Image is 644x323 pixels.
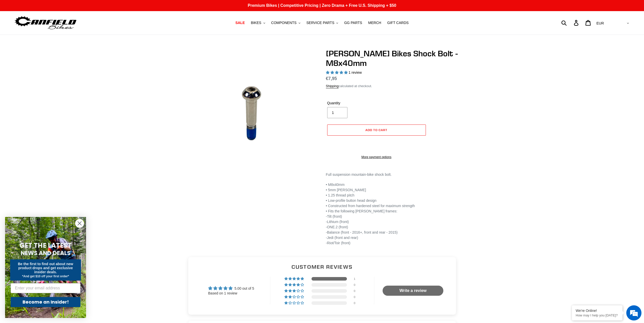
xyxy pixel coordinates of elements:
[235,21,245,25] span: SALE
[327,138,426,149] iframe: PayPal-paypal
[344,21,362,25] span: GG PARTS
[233,19,247,26] a: SALE
[327,125,426,136] button: Add to cart
[354,277,360,281] div: 1
[11,283,80,293] input: Enter your email address
[326,70,349,74] span: 5.00 stars
[208,291,254,296] div: Based on 1 review
[576,313,619,317] p: How may I help you today?
[326,49,460,68] h1: [PERSON_NAME] Bikes Shock Bolt - M8x40mm
[22,275,69,278] span: *And get $10 off your first order*
[326,193,355,197] span: • 1.25 thread pitch
[234,286,254,290] span: 5.00 out of 5
[11,297,80,307] button: Become an Insider!
[306,21,334,25] span: SERVICE PARTS
[365,128,387,132] span: Add to cart
[576,309,619,313] div: We're Online!
[564,17,577,28] input: Search
[208,285,254,291] div: Average rating is 5.00 stars
[366,19,384,26] a: MERCH
[327,155,426,159] a: More payment options
[269,19,303,26] button: COMPONENTS
[14,15,77,31] img: Canfield Bikes
[248,19,267,26] button: BIKES
[387,21,409,25] span: GIFT CARDS
[75,219,84,228] button: Close dialog
[348,70,362,74] span: 1 review
[368,21,381,25] span: MERCH
[19,241,72,250] span: GET THE LATEST
[326,76,337,81] span: €7,95
[326,84,339,88] a: Shipping
[385,19,411,26] a: GIFT CARDS
[326,172,460,177] p: Full suspension mountain-bike shock bolt.
[326,182,460,251] p: • M8x40mm • 5mm [PERSON_NAME] • Low-profile button head design • Constructed from hardened steel ...
[342,19,365,26] a: GG PARTS
[192,263,452,270] h2: Customer Reviews
[284,277,305,281] div: 100% (1) reviews with 5 star rating
[326,84,460,89] div: calculated at checkout.
[271,21,297,25] span: COMPONENTS
[383,286,443,296] a: Write a review
[18,262,73,274] span: Be the first to find out about new product drops and get exclusive insider deals.
[21,249,71,257] span: NEWS AND DEALS
[251,21,261,25] span: BIKES
[304,19,341,26] button: SERVICE PARTS
[327,101,375,106] label: Quantity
